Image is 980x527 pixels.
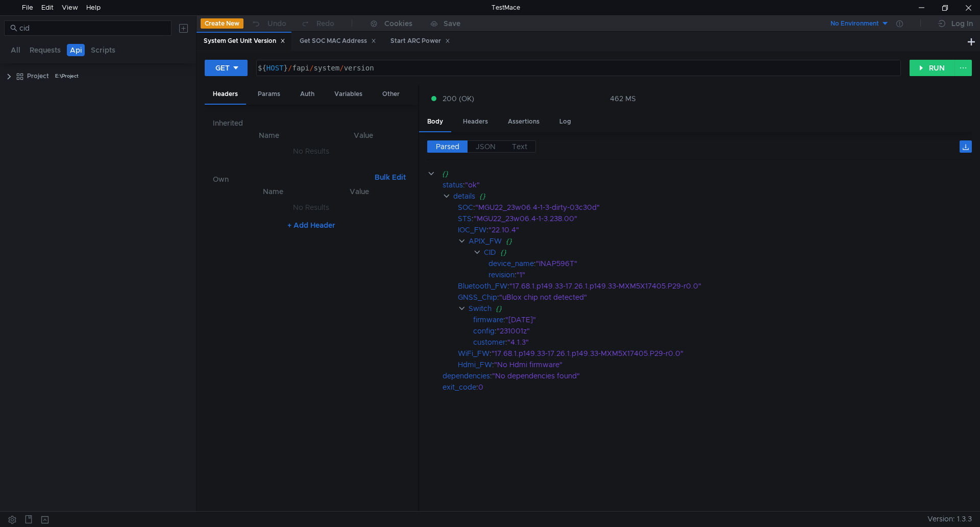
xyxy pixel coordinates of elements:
div: {} [496,303,958,314]
div: "4.1.3" [507,337,958,348]
div: "uBlox chip not detected" [499,292,958,303]
div: "MGU22_23w06.4-1-3-dirty-03c30d" [475,202,958,213]
button: RUN [910,60,955,76]
div: "22.10.4" [488,224,958,235]
button: Redo [293,16,341,31]
div: dependencies [443,370,490,381]
div: : [488,269,972,280]
div: STS [458,213,472,224]
div: : [473,325,972,337]
div: "No dependencies found" [492,370,959,381]
button: Requests [27,44,64,56]
h6: Own [213,173,371,185]
div: "1" [517,269,958,280]
div: {} [479,190,958,202]
div: No Environment [830,19,879,29]
div: Headers [205,85,246,105]
div: Auth [292,85,323,104]
span: Text [512,142,527,151]
button: No Environment [818,15,889,32]
button: All [8,44,23,56]
th: Name [229,185,317,198]
div: customer [473,337,505,348]
div: Other [374,85,408,104]
div: Cookies [384,17,412,30]
div: Switch [469,303,492,314]
div: Headers [455,112,496,131]
span: 200 (OK) [443,93,474,104]
button: Undo [243,16,293,31]
div: GNSS_Chip [458,292,497,303]
div: "[DATE]" [505,314,958,325]
div: : [458,359,972,370]
div: WiFi_FW [458,348,489,359]
div: : [443,370,972,381]
h6: Inherited [213,117,410,129]
nz-embed-empty: No Results [293,203,329,212]
div: SOC [458,202,473,213]
div: firmware [473,314,503,325]
div: : [473,314,972,325]
div: 0 [478,381,958,393]
span: Parsed [436,142,459,151]
div: System Get Unit Version [204,36,285,46]
div: {} [506,235,958,247]
div: 462 MS [610,94,636,103]
div: "No Hdmi firmware" [494,359,958,370]
div: device_name [488,258,534,269]
div: "ok" [465,179,958,190]
div: : [458,280,972,292]
div: : [458,348,972,359]
div: : [488,258,972,269]
div: : [458,213,972,224]
div: config [473,325,495,337]
div: revision [488,269,514,280]
button: Bulk Edit [371,171,410,183]
div: : [473,337,972,348]
div: : [458,202,972,213]
div: Hdmi_FW [458,359,492,370]
div: "MGU22_23w06.4-1-3.238.00" [474,213,958,224]
div: : [443,381,972,393]
button: Api [67,44,85,56]
div: Log [551,112,579,131]
div: Bluetooth_FW [458,280,507,292]
th: Name [221,129,317,141]
div: status [443,179,463,190]
div: Body [419,112,451,132]
button: + Add Header [283,219,339,231]
div: {} [500,247,958,258]
div: Save [444,20,460,27]
div: "17.68.1.p149.33-17.26.1.p149.33-MXM5X17405.P29-r0.0" [492,348,958,359]
nz-embed-empty: No Results [293,147,329,156]
div: details [453,190,475,202]
div: Params [250,85,288,104]
div: GET [215,62,230,74]
div: : [458,224,972,235]
div: {} [442,168,957,179]
div: Get SOC MAC Address [300,36,376,46]
div: Redo [316,17,334,30]
div: Project [27,68,49,84]
div: Variables [326,85,371,104]
div: IOC_FW [458,224,486,235]
div: exit_code [443,381,476,393]
span: JSON [476,142,496,151]
div: "INAP596T" [536,258,959,269]
th: Value [317,129,410,141]
div: Undo [267,17,286,30]
div: E:\Project [55,68,79,84]
div: "17.68.1.p149.33-17.26.1.p149.33-MXM5X17405.P29-r0.0" [509,280,959,292]
div: : [443,179,972,190]
button: GET [205,60,248,76]
div: "231001z" [497,325,958,337]
button: Scripts [88,44,118,56]
input: Search... [19,22,165,34]
th: Value [317,185,402,198]
span: Version: 1.3.3 [927,512,972,526]
div: Start ARC Power [390,36,450,46]
div: APIX_FW [469,235,502,247]
div: : [458,292,972,303]
button: Create New [201,18,243,29]
div: Log In [951,17,973,30]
